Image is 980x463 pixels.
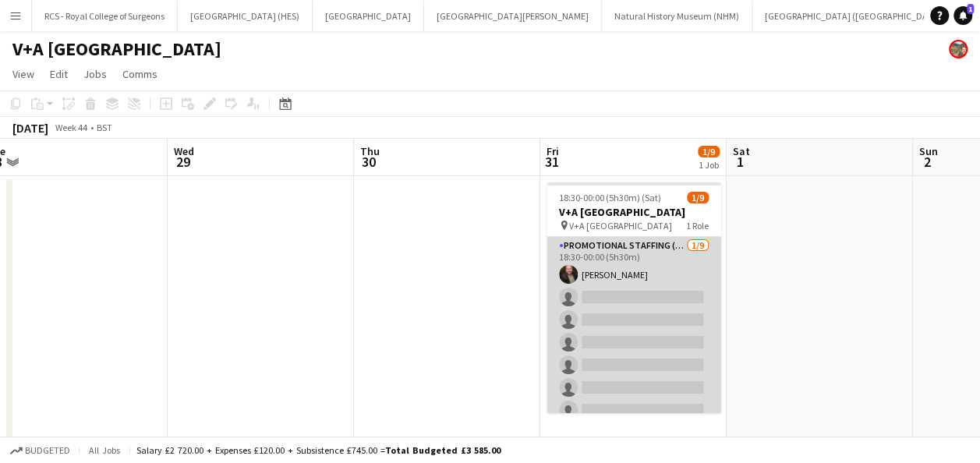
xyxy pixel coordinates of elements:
button: [GEOGRAPHIC_DATA] ([GEOGRAPHIC_DATA]) [752,1,957,31]
h1: V+A [GEOGRAPHIC_DATA] [12,37,221,61]
a: Comms [116,64,164,84]
span: 29 [172,153,194,171]
span: 18:30-00:00 (5h30m) (Sat) [559,192,661,203]
span: 2 [917,153,938,171]
span: 31 [544,153,559,171]
span: Total Budgeted £3 585.00 [385,444,501,456]
span: V+A [GEOGRAPHIC_DATA] [569,220,672,231]
span: Week 44 [51,122,90,133]
a: 1 [953,6,972,25]
h3: V+A [GEOGRAPHIC_DATA] [547,205,721,219]
button: RCS - Royal College of Surgeons [32,1,178,31]
span: 1 Role [686,220,709,231]
span: Sun [919,144,938,158]
span: 1/9 [698,146,720,157]
span: Sat [733,144,750,158]
span: View [12,67,34,81]
button: [GEOGRAPHIC_DATA] [313,1,424,31]
span: Thu [360,144,380,158]
a: Jobs [77,64,113,84]
button: Budgeted [8,442,73,459]
span: Jobs [83,67,107,81]
div: 1 Job [699,159,719,171]
span: 1 [967,4,974,14]
span: 30 [358,153,380,171]
div: BST [97,122,112,133]
a: Edit [44,64,74,84]
app-user-avatar: Alyce Paton [949,40,968,58]
span: Wed [174,144,194,158]
button: [GEOGRAPHIC_DATA] (HES) [178,1,313,31]
button: [GEOGRAPHIC_DATA][PERSON_NAME] [424,1,602,31]
button: Natural History Museum (NHM) [602,1,752,31]
span: All jobs [86,444,123,456]
span: Budgeted [25,445,70,456]
span: Fri [547,144,559,158]
span: 1/9 [687,192,709,203]
app-job-card: 18:30-00:00 (5h30m) (Sat)1/9V+A [GEOGRAPHIC_DATA] V+A [GEOGRAPHIC_DATA]1 RolePromotional Staffing... [547,182,721,413]
span: 1 [731,153,750,171]
span: Edit [50,67,68,81]
div: Salary £2 720.00 + Expenses £120.00 + Subsistence £745.00 = [136,444,501,456]
a: View [6,64,41,84]
div: [DATE] [12,120,48,136]
span: Comms [122,67,157,81]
